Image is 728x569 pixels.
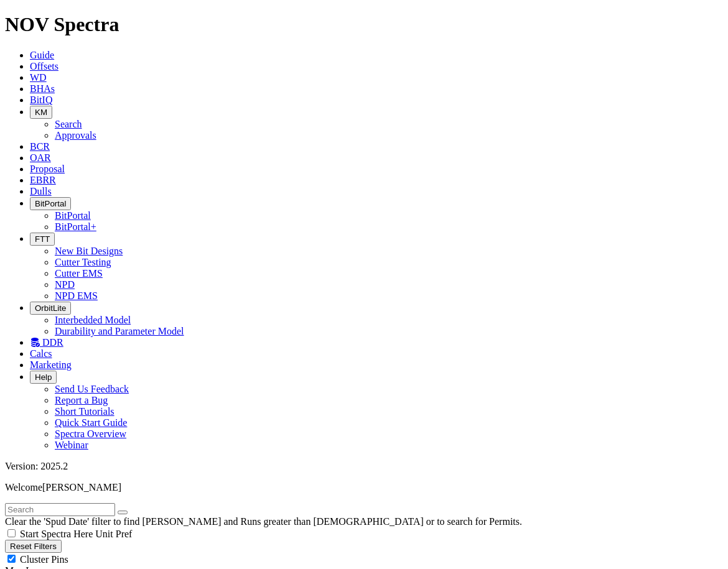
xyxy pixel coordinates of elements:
[55,428,126,439] a: Spectra Overview
[35,199,66,208] span: BitPortal
[30,359,72,370] a: Marketing
[95,529,132,539] span: Unit Pref
[55,246,123,256] a: New Bit Designs
[30,233,55,246] button: FTT
[30,197,71,210] button: BitPortal
[30,141,50,152] a: BCR
[20,529,93,539] span: Start Spectra Here
[5,461,723,472] div: Version: 2025.2
[55,384,129,394] a: Send Us Feedback
[42,482,121,493] span: [PERSON_NAME]
[30,348,52,359] a: Calcs
[55,279,75,290] a: NPD
[35,108,47,117] span: KM
[5,540,62,553] button: Reset Filters
[55,221,96,232] a: BitPortal+
[5,503,115,516] input: Search
[30,61,58,72] a: Offsets
[30,106,52,119] button: KM
[5,516,522,527] span: Clear the 'Spud Date' filter to find [PERSON_NAME] and Runs greater than [DEMOGRAPHIC_DATA] or to...
[55,210,91,221] a: BitPortal
[30,302,71,315] button: OrbitLite
[7,529,16,537] input: Start Spectra Here
[55,290,98,301] a: NPD EMS
[35,303,66,313] span: OrbitLite
[30,337,63,348] a: DDR
[55,315,131,325] a: Interbedded Model
[35,372,52,382] span: Help
[5,482,723,493] p: Welcome
[55,417,127,428] a: Quick Start Guide
[55,257,111,267] a: Cutter Testing
[30,50,54,60] a: Guide
[55,268,103,279] a: Cutter EMS
[30,83,55,94] a: BHAs
[30,371,57,384] button: Help
[35,234,50,244] span: FTT
[20,554,68,565] span: Cluster Pins
[5,13,723,36] h1: NOV Spectra
[55,326,184,336] a: Durability and Parameter Model
[30,152,51,163] a: OAR
[30,95,52,105] a: BitIQ
[55,119,82,129] a: Search
[55,440,88,450] a: Webinar
[55,395,108,405] a: Report a Bug
[55,130,96,141] a: Approvals
[30,175,56,185] a: EBRR
[42,337,63,348] span: DDR
[30,164,65,174] a: Proposal
[30,72,47,83] a: WD
[55,406,114,417] a: Short Tutorials
[30,186,52,197] a: Dulls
